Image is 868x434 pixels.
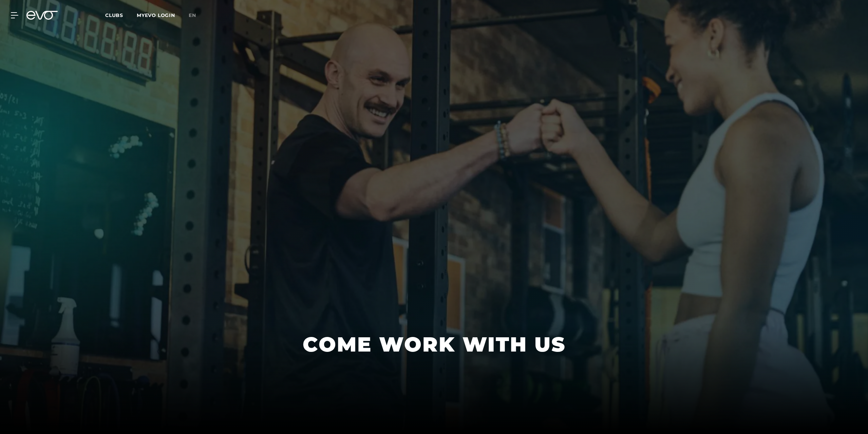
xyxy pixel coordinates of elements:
[189,12,196,18] span: en
[137,12,175,18] a: MYEVO LOGIN
[189,12,204,19] a: en
[105,12,137,18] a: Clubs
[105,12,123,18] span: Clubs
[303,331,566,358] h1: COME WORK WITH US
